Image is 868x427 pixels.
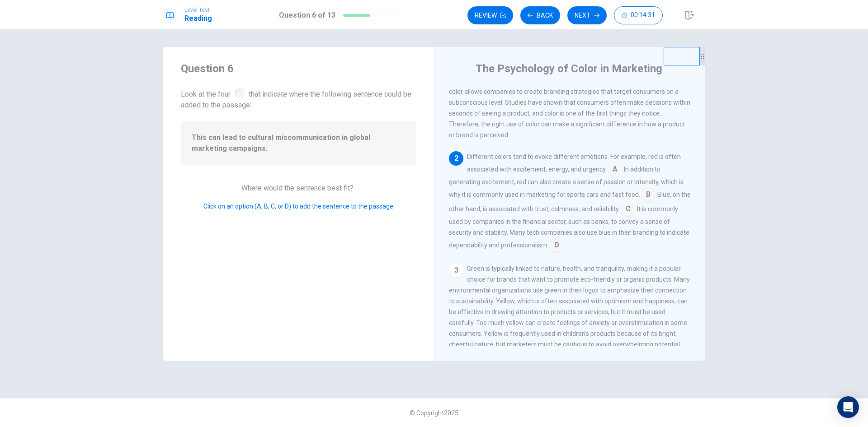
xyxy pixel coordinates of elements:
div: 3 [449,263,463,278]
h4: The Psychology of Color in Marketing [476,61,662,76]
span: A [608,162,622,176]
h1: Question 6 of 13 [279,10,335,21]
span: Different colors tend to evoke different emotions. For example, red is often associated with exci... [467,153,681,173]
div: Open Intercom Messenger [837,396,859,418]
span: In addition to generating excitement, red can also create a sense of passion or intensity, which ... [449,166,684,198]
button: Review [467,6,513,24]
span: D [549,238,564,252]
span: This can lead to cultural miscommunication in global marketing campaigns. [192,132,405,154]
span: Click on an option (A, B, C, or D) to add the sentence to the passage [203,203,393,210]
span: 00:14:31 [631,12,655,19]
button: 00:14:31 [614,6,663,24]
span: Where would the sentence best fit? [241,184,355,192]
h4: Question 6 [181,61,416,76]
span: Look at the four that indicate where the following sentence could be added to the passage: [181,87,416,111]
span: C [621,202,635,216]
span: B [641,187,656,202]
span: Green is typically linked to nature, health, and tranquility, making it a popular choice for bran... [449,265,690,359]
button: Back [520,6,560,24]
h1: Reading [184,13,212,24]
span: © Copyright 2025 [410,409,458,417]
span: Level Test [184,7,212,13]
button: Next [567,6,607,24]
div: 2 [449,151,463,166]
